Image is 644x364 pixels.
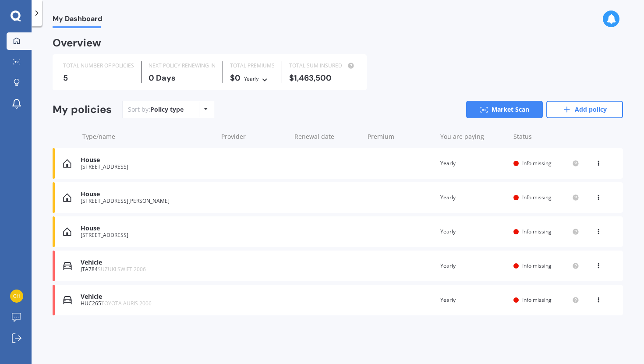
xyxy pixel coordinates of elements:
div: Type/name [82,132,214,141]
div: House [81,191,213,198]
div: House [81,156,213,164]
div: Sort by: [128,105,184,114]
div: Yearly [244,74,259,83]
span: Info missing [522,262,552,269]
div: Status [513,132,579,141]
div: [STREET_ADDRESS] [81,232,213,238]
div: 0 Days [149,74,216,82]
div: $1,463,500 [289,74,356,82]
div: Yearly [440,296,506,304]
div: Yearly [440,159,506,168]
div: HUC265 [81,300,213,307]
a: Add policy [546,101,623,118]
div: [STREET_ADDRESS][PERSON_NAME] [81,198,213,204]
div: Premium [368,132,434,141]
div: TOTAL SUM INSURED [289,61,356,70]
div: My policies [53,103,112,116]
span: SUZUKI SWIFT 2006 [98,265,146,273]
div: House [81,225,213,232]
a: Market Scan [466,101,543,118]
div: Yearly [440,227,506,236]
div: TOTAL PREMIUMS [230,61,275,70]
div: Vehicle [81,293,213,300]
span: TOYOTA AURIS 2006 [101,300,152,307]
div: Renewal date [294,132,361,141]
div: Provider [221,132,287,141]
div: Yearly [440,262,506,270]
img: House [63,227,71,236]
img: Vehicle [63,262,72,270]
img: House [63,159,71,168]
img: Vehicle [63,296,72,304]
img: House [63,193,71,202]
span: My Dashboard [53,14,102,26]
div: Yearly [440,193,506,202]
div: Policy type [150,105,184,114]
div: Overview [53,39,101,47]
div: $0 [230,74,275,83]
span: Info missing [522,159,552,167]
div: TOTAL NUMBER OF POLICIES [63,61,134,70]
div: 5 [63,74,134,82]
div: Vehicle [81,259,213,266]
div: NEXT POLICY RENEWING IN [149,61,216,70]
span: Info missing [522,228,552,235]
div: You are paying [440,132,506,141]
img: d472228722c94b7e5449dc2c8820c330 [10,290,23,303]
div: JTA784 [81,266,213,272]
span: Info missing [522,194,552,201]
span: Info missing [522,296,552,304]
div: [STREET_ADDRESS] [81,164,213,170]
